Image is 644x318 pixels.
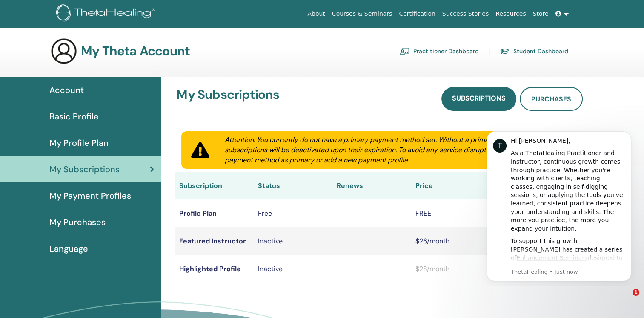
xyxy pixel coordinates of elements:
[49,163,120,176] span: My Subscriptions
[411,172,490,199] th: Price
[49,216,106,228] span: My Purchases
[175,255,254,283] td: Highlighted Profile
[258,208,328,219] div: Free
[49,110,99,123] span: Basic Profile
[175,172,254,199] th: Subscription
[304,6,328,22] a: About
[332,172,411,199] th: Renews
[415,237,449,246] span: $26/month
[175,199,254,227] td: Profile Plan
[329,6,396,22] a: Courses & Seminars
[452,94,506,103] span: Subscriptions
[520,87,583,111] a: Purchases
[615,289,635,309] iframe: Intercom live chat
[43,131,114,138] a: Enhancement Seminars
[254,172,332,199] th: Status
[531,95,571,104] span: Purchases
[500,48,510,55] img: graduation-cap.svg
[175,227,254,255] td: Featured Instructor
[49,189,131,202] span: My Payment Profiles
[50,38,77,65] img: generic-user-icon.jpg
[176,87,279,107] h3: My Subscriptions
[258,236,328,246] div: Inactive
[395,6,438,22] a: Certification
[337,264,341,273] span: -
[415,209,431,218] span: FREE
[400,47,410,55] img: chalkboard-teacher.svg
[56,4,158,23] img: logo.png
[400,44,479,58] a: Practitioner Dashboard
[492,6,530,22] a: Resources
[81,43,190,59] h3: My Theta Account
[215,135,578,165] div: Attention: You currently do not have a primary payment method set. Without a primary payment meth...
[439,6,492,22] a: Success Stories
[49,136,109,149] span: My Profile Plan
[37,113,151,205] div: To support this growth, [PERSON_NAME] has created a series of designed to help you refine your kn...
[37,145,151,152] p: Message from ThetaHealing, sent Just now
[441,87,516,111] a: Subscriptions
[49,84,84,96] span: Account
[258,264,328,274] p: Inactive
[415,264,449,273] span: $28/month
[500,44,568,58] a: Student Dashboard
[633,289,639,296] span: 1
[530,6,552,22] a: Store
[49,242,88,255] span: Language
[474,124,644,286] iframe: Intercom notifications message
